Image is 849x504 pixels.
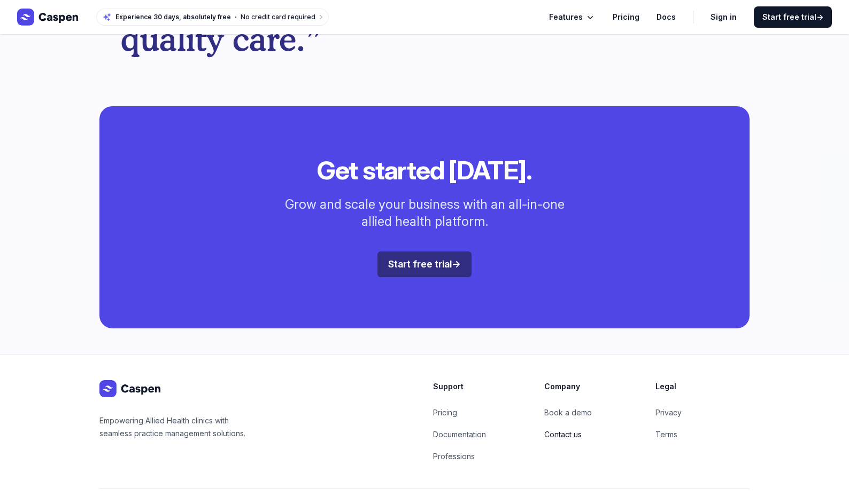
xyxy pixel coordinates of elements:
a: Start free trial [754,6,832,28]
a: Documentation [433,430,486,439]
a: Pricing [433,408,457,417]
h3: Company [544,380,638,393]
span: Experience 30 days, absolutely free [115,13,231,21]
a: Sign in [711,11,737,23]
a: Experience 30 days, absolutely freeNo credit card required [96,9,329,26]
a: Docs [657,11,676,23]
span: No credit card required [241,13,315,21]
a: Pricing [613,11,639,23]
a: Privacy [655,408,682,417]
span: → [452,258,461,270]
p: Grow and scale your business with an all-in-one allied health platform. [271,196,578,230]
a: Contact us [544,430,582,439]
span: Start free trial [762,12,823,22]
span: Start free trial [388,258,461,270]
span: → [816,12,823,21]
h2: Get started [DATE]. [245,157,604,183]
a: Terms [655,430,677,439]
h3: Support [433,380,527,393]
a: Start free trial [377,251,472,277]
button: Features [549,11,596,23]
span: Features [549,11,583,23]
a: Book a demo [544,408,592,417]
p: Empowering Allied Health clinics with seamless practice management solutions. [99,414,249,440]
h3: Legal [655,380,750,393]
a: Professions [433,452,475,461]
